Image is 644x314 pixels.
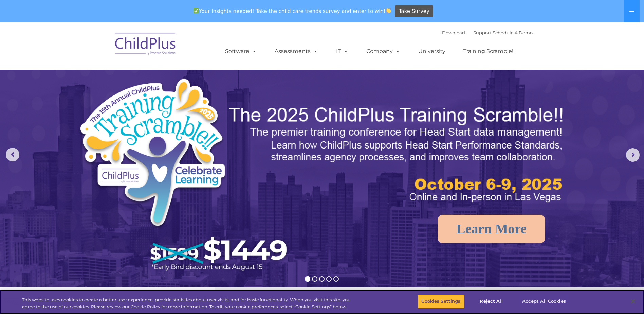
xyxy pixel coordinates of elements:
a: Support [473,30,491,35]
a: Learn More [438,215,545,243]
span: Phone number [94,73,123,78]
a: University [411,45,452,58]
img: ChildPlus by Procare Solutions [112,28,180,62]
div: This website uses cookies to create a better user experience, provide statistics about user visit... [22,297,354,310]
span: Last name [94,45,115,50]
img: ✅ [194,8,199,13]
span: Take Survey [399,5,429,17]
button: Accept All Cookies [518,294,570,309]
a: Company [360,45,407,58]
button: Cookies Settings [418,294,464,309]
a: IT [329,45,355,58]
a: Download [442,30,465,35]
a: Schedule A Demo [493,30,533,35]
font: | [442,30,533,35]
a: Take Survey [395,5,433,17]
img: 👏 [386,8,391,13]
button: Reject All [470,294,513,309]
a: Assessments [268,45,325,58]
button: Close [626,294,641,309]
a: Training Scramble!! [457,45,521,58]
a: Software [218,45,263,58]
span: Your insights needed! Take the child care trends survey and enter to win! [191,4,394,18]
